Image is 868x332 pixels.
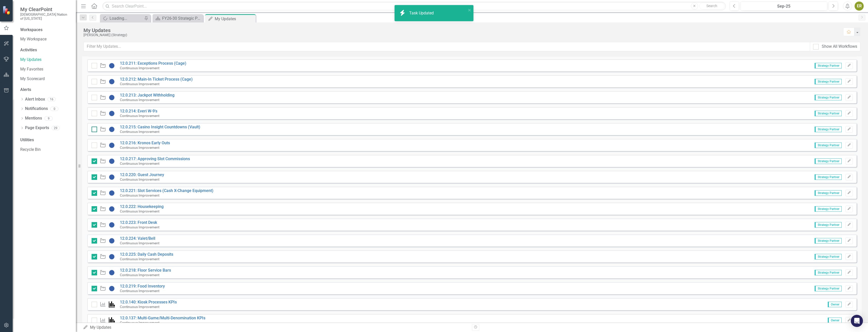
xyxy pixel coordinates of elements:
[120,130,159,134] small: Continuous Improvement
[815,95,842,100] span: Strategy Partner
[120,209,159,213] small: Continuous Improvement
[83,42,810,51] input: Filter My Updates...
[109,110,115,116] img: Not Started
[215,16,254,22] div: My Updates
[120,273,159,277] small: Continuous Improvement
[25,125,49,131] a: Page Exports
[109,63,115,69] img: Not Started
[120,77,193,82] a: 12.0.212: Main-In Ticket Process (Cage)
[120,188,213,193] a: 12.0.221: Slot Services (Cash X-Change Equipment)
[815,190,842,196] span: Strategy Partner
[83,33,838,37] div: [PERSON_NAME] (Strategy)
[120,289,159,293] small: Continuous Improvement
[120,66,159,70] small: Continuous Improvement
[101,15,143,21] a: Loading...
[828,318,842,323] span: Owner
[815,63,842,68] span: Strategy Partner
[20,76,71,82] a: My Scorecard
[162,15,202,21] div: FY26-30 Strategic Plan
[20,27,42,33] div: Workspaces
[109,238,115,244] img: Not Started
[20,6,71,12] span: My ClearPoint
[815,286,842,291] span: Strategy Partner
[815,174,842,180] span: Strategy Partner
[109,317,115,323] img: Performance Management
[83,325,468,330] div: My Updates
[120,109,157,113] a: 12.0.214: Everi W-9's
[815,127,842,132] span: Strategy Partner
[855,2,864,11] button: ER
[20,87,71,93] div: Alerts
[20,47,71,53] div: Activities
[120,177,159,181] small: Continuous Improvement
[20,137,71,143] div: Utilities
[20,36,71,42] a: My Workspace
[52,126,60,130] div: 29
[109,222,115,228] img: Not Started
[409,10,435,16] div: Task Updated
[25,97,45,102] a: Alert Inbox
[109,301,115,307] img: Performance Management
[120,172,164,177] a: 12.0.220: Guest Journey
[20,57,71,63] a: My Updates
[851,315,863,327] div: Open Intercom Messenger
[468,7,471,13] button: close
[120,93,175,98] a: 12.0.213: Jackpot Withholding
[109,286,115,292] img: Not Started
[815,270,842,275] span: Strategy Partner
[102,2,726,11] input: Search ClearPoint...
[109,174,115,180] img: Not Started
[120,241,159,245] small: Continuous Improvement
[120,125,200,129] a: 12.0.215: Casino Insight Countdowns (Vault)
[25,115,42,121] a: Mentions
[25,106,48,112] a: Notifications
[120,257,159,261] small: Continuous Improvement
[109,126,115,132] img: Not Started
[109,206,115,212] img: Not Started
[815,254,842,259] span: Strategy Partner
[20,147,71,153] a: Recycle Bin
[815,222,842,228] span: Strategy Partner
[741,2,827,11] button: Sep-25
[120,284,165,289] a: 12.0.219: Food Inventory
[828,302,842,307] span: Owner
[120,98,159,102] small: Continuous Improvement
[3,6,11,15] img: ClearPoint Strategy
[120,204,164,209] a: 12.0.222: Housekeeping
[109,254,115,260] img: Not Started
[815,238,842,244] span: Strategy Partner
[815,158,842,164] span: Strategy Partner
[50,107,58,111] div: 0
[815,111,842,116] span: Strategy Partner
[109,270,115,276] img: Not Started
[815,206,842,212] span: Strategy Partner
[706,4,717,8] span: Search
[699,3,725,10] button: Search
[109,94,115,101] img: Not Started
[120,305,159,309] small: Continuous Improvement
[120,236,155,241] a: 12.0.224: Valet/Bell
[109,190,115,196] img: Not Started
[815,143,842,148] span: Strategy Partner
[742,3,826,9] div: Sep-25
[20,66,71,72] a: My Favorites
[120,146,159,150] small: Continuous Improvement
[120,156,190,161] a: 12.0.217: Approving Slot Commissions
[822,44,857,50] div: Show All Workflows
[120,193,159,197] small: Continuous Improvement
[45,116,53,121] div: 9
[120,82,159,86] small: Continuous Improvement
[154,15,202,21] a: FY26-30 Strategic Plan
[120,225,159,229] small: Continuous Improvement
[120,252,173,257] a: 12.0.225: Daily Cash Deposits
[120,268,171,273] a: 12.0.218: Floor Service Bars
[815,79,842,84] span: Strategy Partner
[120,300,177,304] a: 12.0.140: Kiosk Processes KPIs
[120,316,205,320] a: 12.0.137: Multi-Game/Multi-Denomination KPIs
[109,79,115,85] img: Not Started
[48,97,56,102] div: 16
[120,220,157,225] a: 12.0.223: Front Desk
[120,114,159,118] small: Continuous Improvement
[120,140,170,145] a: 12.0.216: Kronos Early Outs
